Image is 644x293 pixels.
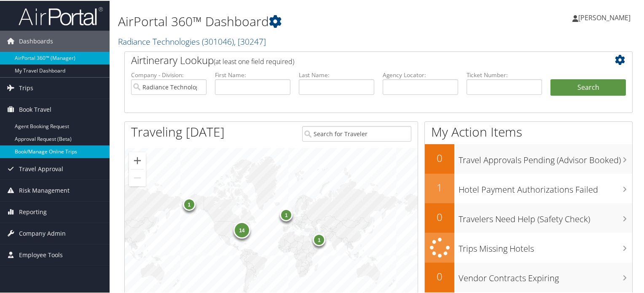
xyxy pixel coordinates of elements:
[19,5,103,25] img: airportal-logo.png
[118,12,465,30] h1: AirPortal 360™ Dashboard
[459,149,632,165] h3: Travel Approvals Pending (Advisor Booked)
[425,269,454,283] h2: 0
[280,207,292,220] div: 1
[459,267,632,283] h3: Vendor Contracts Expiring
[131,70,207,78] label: Company - Division:
[425,173,632,202] a: 1Hotel Payment Authorizations Failed
[550,78,626,95] button: Search
[425,232,632,262] a: Trips Missing Hotels
[118,35,266,46] a: Radiance Technologies
[202,35,234,46] span: ( 301046 )
[459,208,632,224] h3: Travelers Need Help (Safety Check)
[425,202,632,232] a: 0Travelers Need Help (Safety Check)
[19,222,66,243] span: Company Admin
[129,151,146,168] button: Zoom in
[383,70,458,78] label: Agency Locator:
[234,35,266,46] span: , [ 30247 ]
[131,52,584,67] h2: Airtinerary Lookup
[425,143,632,173] a: 0Travel Approvals Pending (Advisor Booked)
[214,56,294,65] span: (at least one field required)
[131,122,225,140] h1: Traveling [DATE]
[459,179,632,195] h3: Hotel Payment Authorizations Failed
[19,201,47,222] span: Reporting
[313,233,325,245] div: 1
[233,220,250,237] div: 14
[572,4,639,30] a: [PERSON_NAME]
[182,197,195,210] div: 1
[129,169,146,185] button: Zoom out
[459,238,632,254] h3: Trips Missing Hotels
[302,125,412,141] input: Search for Traveler
[425,122,632,140] h1: My Action Items
[425,150,454,164] h2: 0
[19,98,51,119] span: Book Travel
[19,30,53,51] span: Dashboards
[299,70,374,78] label: Last Name:
[425,262,632,291] a: 0Vendor Contracts Expiring
[19,179,70,200] span: Risk Management
[578,12,631,22] span: [PERSON_NAME]
[467,70,542,78] label: Ticket Number:
[19,77,33,98] span: Trips
[425,209,454,223] h2: 0
[215,70,290,78] label: First Name:
[19,244,63,265] span: Employee Tools
[425,180,454,194] h2: 1
[19,158,63,179] span: Travel Approval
